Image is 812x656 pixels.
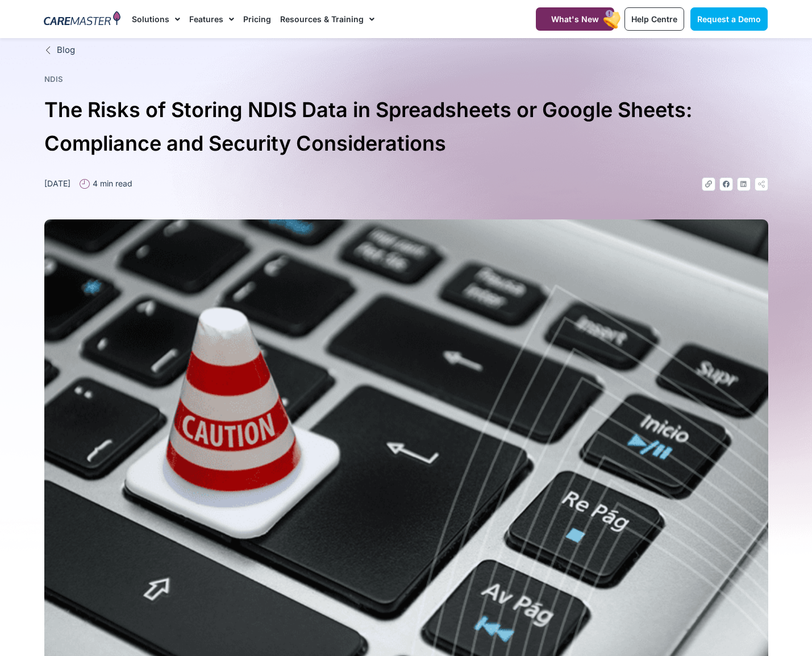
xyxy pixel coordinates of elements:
a: Request a Demo [690,7,768,31]
span: Blog [54,44,75,57]
h1: The Risks of Storing NDIS Data in Spreadsheets or Google Sheets: Compliance and Security Consider... [44,93,768,160]
span: Request a Demo [697,14,761,24]
a: NDIS [44,74,63,84]
a: What's New [536,7,614,31]
span: Help Centre [631,14,677,24]
time: [DATE] [44,178,70,188]
span: 4 min read [90,177,132,189]
img: CareMaster Logo [44,11,120,28]
a: Blog [44,44,768,57]
span: What's New [551,14,599,24]
a: Help Centre [624,7,684,31]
